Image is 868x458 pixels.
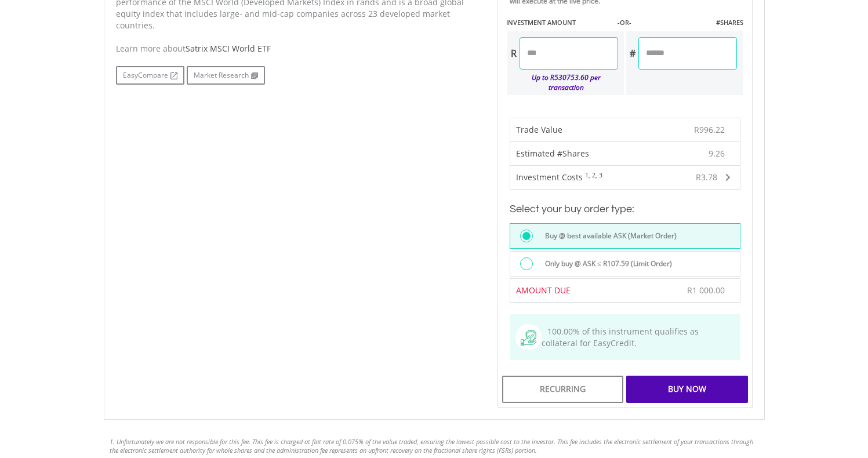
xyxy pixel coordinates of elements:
[538,230,677,242] label: Buy @ best available ASK (Market Order)
[516,148,589,159] span: Estimated #Shares
[516,124,562,135] span: Trade Value
[618,18,631,27] label: -OR-
[521,330,536,346] img: collateral-qualifying-green.svg
[186,43,271,54] span: Satrix MSCI World ETF
[187,66,265,85] a: Market Research
[110,437,759,455] li: 1. Unfortunately we are not responsible for this fee. This fee is charged at flat rate of 0.075% ...
[507,70,618,95] div: Up to R530753.60 per transaction
[516,172,583,183] span: Investment Costs
[510,201,740,217] h3: Select your buy order type:
[502,376,623,402] div: Recurring
[506,18,576,27] label: INVESTMENT AMOUNT
[116,43,480,54] div: Learn more about
[538,257,672,270] label: Only buy @ ASK ≤ R107.59 (Limit Order)
[696,172,717,183] span: R3.78
[516,285,571,296] span: AMOUNT DUE
[116,66,184,85] a: EasyCompare
[626,376,747,402] div: Buy Now
[709,148,725,159] span: 9.26
[542,326,699,348] span: 100.00% of this instrument qualifies as collateral for EasyCredit.
[687,285,725,296] span: R1 000.00
[694,124,725,135] span: R996.22
[585,171,602,179] sup: 1, 2, 3
[507,37,520,70] div: R
[716,18,743,27] label: #SHARES
[626,37,638,70] div: #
